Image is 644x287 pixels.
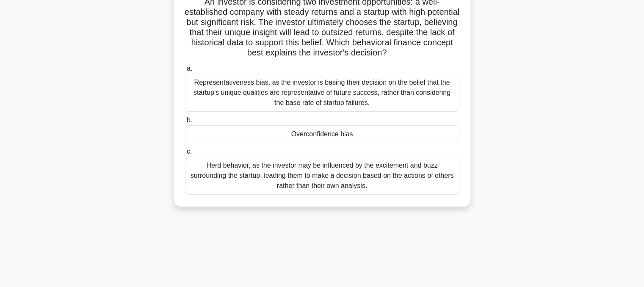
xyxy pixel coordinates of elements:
[185,74,459,112] div: Representativeness bias, as the investor is basing their decision on the belief that the startup'...
[185,125,459,143] div: Overconfidence bias
[187,65,192,72] span: a.
[185,157,459,195] div: Herd behavior, as the investor may be influenced by the excitement and buzz surrounding the start...
[187,148,192,155] span: c.
[187,116,192,124] span: b.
